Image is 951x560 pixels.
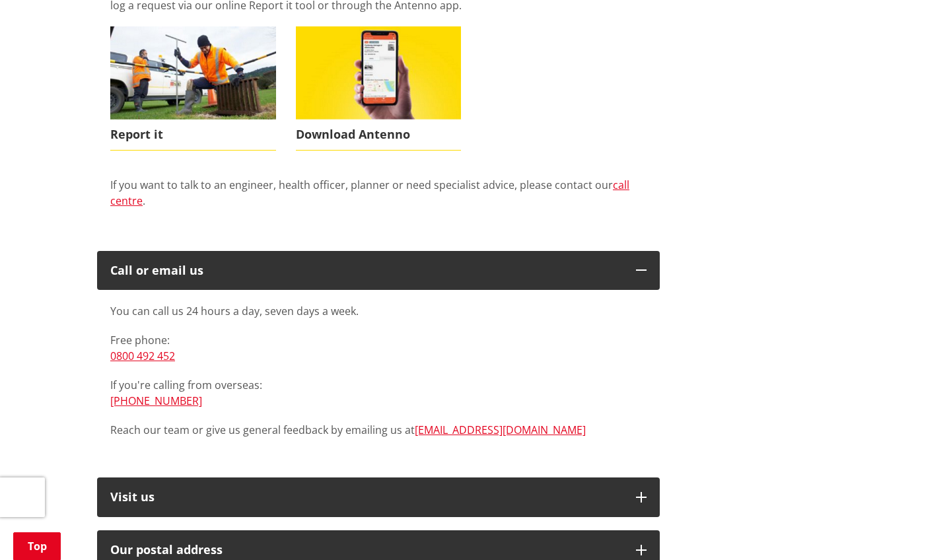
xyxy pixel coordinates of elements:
p: Free phone: [110,332,647,364]
button: Visit us [97,477,660,517]
a: 0800 492 452 [110,349,175,363]
button: Call or email us [97,251,660,291]
h2: Our postal address [110,543,623,557]
div: Call or email us [110,264,623,277]
iframe: Messenger Launcher [890,505,938,552]
img: Antenno [296,26,462,120]
a: Download Antenno [296,26,462,150]
span: Download Antenno [296,120,462,150]
span: Report it [110,120,276,150]
a: Top [13,532,61,560]
div: If you want to talk to an engineer, health officer, planner or need specialist advice, please con... [110,177,647,225]
p: You can call us 24 hours a day, seven days a week. [110,303,647,319]
p: Reach our team or give us general feedback by emailing us at [110,422,647,438]
a: call centre [110,178,629,208]
p: If you're calling from overseas: [110,377,647,409]
a: [EMAIL_ADDRESS][DOMAIN_NAME] [415,423,586,437]
a: Report it [110,26,276,150]
p: Visit us [110,491,623,504]
a: [PHONE_NUMBER] [110,394,202,408]
img: Report it [110,26,276,120]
